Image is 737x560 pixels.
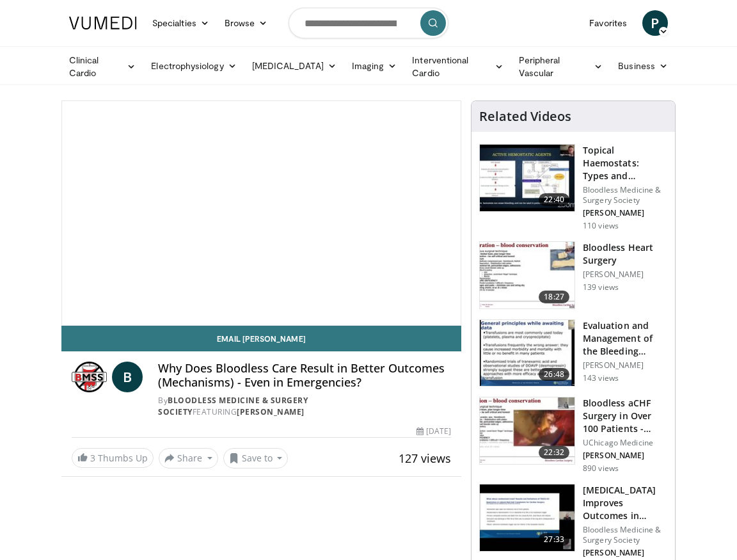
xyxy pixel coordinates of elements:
p: [PERSON_NAME] [583,451,667,461]
span: 26:48 [539,368,569,381]
input: Search topics, interventions [289,8,448,38]
img: 736de7f0-2d5e-4192-9e52-bb41532ec2aa.150x105_q85_crop-smart_upscale.jpg [480,145,575,211]
p: [PERSON_NAME] [583,208,667,218]
img: Bloodless Medicine & Surgery Society [72,362,107,392]
div: [DATE] [416,426,451,437]
a: Clinical Cardio [61,54,143,79]
a: 22:32 Bloodless aCHF Surgery in Over 100 Patients - Secrets Revealed UChicago Medicine [PERSON_NA... [479,397,667,474]
a: 22:40 Topical Haemostats: Types and Application in [MEDICAL_DATA] Bloodless Medicine & Surgery So... [479,144,667,231]
p: 139 views [583,282,619,292]
img: VuMedi Logo [69,17,137,29]
p: Bloodless Medicine & Surgery Society [583,525,667,545]
p: [PERSON_NAME] [583,548,667,558]
img: 7a874e85-5b44-40e4-b8b8-4080f28a5a07.150x105_q85_crop-smart_upscale.jpg [480,397,575,464]
span: 22:32 [539,446,569,459]
h3: Evaluation and Management of the Bleeding Patient and the Patient at… [583,319,667,358]
h3: [MEDICAL_DATA] Improves Outcomes in [MEDICAL_DATA] - Experience … [583,484,667,522]
a: Specialties [145,10,217,36]
span: 22:40 [539,193,569,206]
p: 110 views [583,221,619,231]
p: 143 views [583,373,619,383]
img: 0c7d30c4-3840-4751-9132-67ee1c61686f.150x105_q85_crop-smart_upscale.jpg [480,320,575,387]
img: 7a0fe5d8-5b44-4986-870d-2f95d1028331.150x105_q85_crop-smart_upscale.jpg [480,484,575,551]
p: [PERSON_NAME] [583,360,667,371]
h3: Topical Haemostats: Types and Application in [MEDICAL_DATA] [583,144,667,182]
p: 890 views [583,463,619,474]
span: 127 views [399,451,451,466]
p: UChicago Medicine [583,438,667,448]
a: Imaging [344,53,405,79]
a: 18:27 Bloodless Heart Surgery [PERSON_NAME] 139 views [479,241,667,309]
img: a35a7c26-1856-4a2a-b7d5-1cd930fafc7e.150x105_q85_crop-smart_upscale.jpg [480,242,575,308]
p: [PERSON_NAME] [583,269,667,280]
button: Save to [223,448,289,468]
span: 3 [90,452,95,464]
a: Favorites [582,10,635,36]
a: [PERSON_NAME] [237,406,305,417]
a: 26:48 Evaluation and Management of the Bleeding Patient and the Patient at… [PERSON_NAME] 143 views [479,319,667,387]
a: Business [610,53,676,79]
button: Share [159,448,218,468]
a: Browse [217,10,276,36]
h4: Why Does Bloodless Care Result in Better Outcomes (Mechanisms) - Even in Emergencies? [158,362,451,389]
span: 18:27 [539,291,569,303]
h3: Bloodless aCHF Surgery in Over 100 Patients - Secrets Revealed [583,397,667,435]
video-js: Video Player [62,101,461,325]
a: Peripheral Vascular [511,54,610,79]
a: B [112,362,143,392]
h3: Bloodless Heart Surgery [583,241,667,267]
a: P [642,10,668,36]
a: Electrophysiology [143,53,244,79]
a: [MEDICAL_DATA] [244,53,344,79]
h4: Related Videos [479,109,571,124]
span: 27:33 [539,533,569,546]
a: Email [PERSON_NAME] [61,326,461,351]
a: Interventional Cardio [404,54,511,79]
a: Bloodless Medicine & Surgery Society [158,395,308,417]
p: Bloodless Medicine & Surgery Society [583,185,667,205]
a: 3 Thumbs Up [72,448,154,468]
div: By FEATURING [158,395,451,418]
